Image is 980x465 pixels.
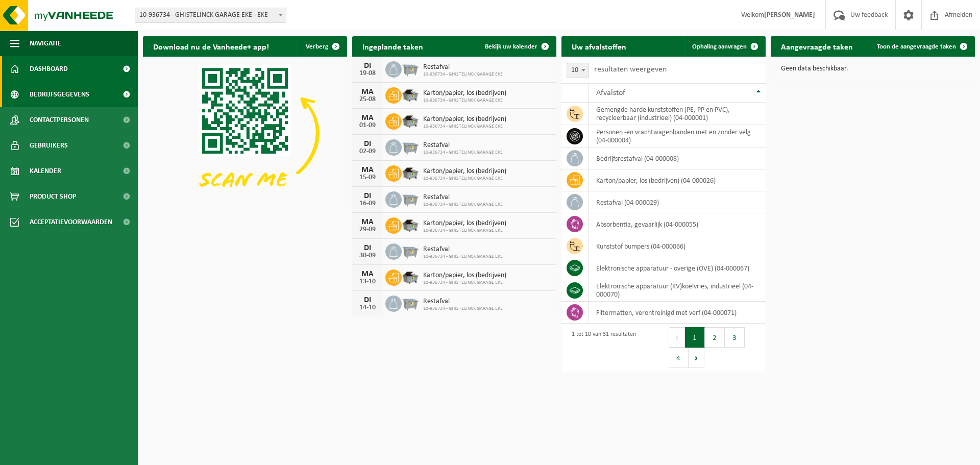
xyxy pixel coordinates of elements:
[357,114,378,122] div: MA
[594,65,667,74] label: resultaten weergeven
[423,246,503,254] span: Restafval
[402,268,419,285] img: WB-5000-GAL-GY-01
[589,302,766,324] td: filtermatten, verontreinigd met verf (04-000071)
[423,63,503,71] span: Restafval
[781,65,965,72] p: Geen data beschikbaar.
[589,235,766,257] td: kunststof bumpers (04-000066)
[725,327,745,348] button: 3
[357,174,378,181] div: 15-09
[589,257,766,279] td: elektronische apparatuur - overige (OVE) (04-000067)
[567,63,589,78] span: 10
[684,36,765,57] a: Ophaling aanvragen
[357,270,378,278] div: MA
[689,348,704,368] button: Next
[764,11,815,19] strong: [PERSON_NAME]
[30,209,112,235] span: Acceptatievoorwaarden
[596,89,625,97] span: Afvalstof
[423,89,506,97] span: Karton/papier, los (bedrijven)
[423,115,506,124] span: Karton/papier, los (bedrijven)
[30,184,76,209] span: Product Shop
[402,242,419,259] img: WB-2500-GAL-GY-01
[357,96,378,103] div: 25-08
[561,36,636,56] h2: Uw afvalstoffen
[135,8,286,22] span: 10-936734 - GHISTELINCK GARAGE EKE - EKE
[357,88,378,96] div: MA
[669,327,685,348] button: Previous
[357,218,378,226] div: MA
[423,167,506,176] span: Karton/papier, los (bedrijven)
[423,254,503,260] span: 10-936734 - GHISTELINCK GARAGE EKE
[357,304,378,311] div: 14-10
[485,43,537,50] span: Bekijk uw kalender
[402,164,419,181] img: WB-5000-GAL-GY-01
[352,36,433,56] h2: Ingeplande taken
[402,86,419,103] img: WB-5000-GAL-GY-01
[589,279,766,302] td: elektronische apparatuur (KV)koelvries, industrieel (04-000070)
[30,82,89,107] span: Bedrijfsgegevens
[423,124,506,130] span: 10-936734 - GHISTELINCK GARAGE EKE
[357,122,378,129] div: 01-09
[589,191,766,213] td: restafval (04-000029)
[589,169,766,191] td: karton/papier, los (bedrijven) (04-000026)
[692,43,747,50] span: Ophaling aanvragen
[143,36,279,56] h2: Download nu de Vanheede+ app!
[357,278,378,285] div: 13-10
[423,150,503,156] span: 10-936734 - GHISTELINCK GARAGE EKE
[357,226,378,233] div: 29-09
[869,36,974,57] a: Toon de aangevraagde taken
[30,107,89,133] span: Contactpersonen
[357,62,378,70] div: DI
[306,43,328,50] span: Verberg
[771,36,863,56] h2: Aangevraagde taken
[685,327,705,348] button: 1
[423,97,506,104] span: 10-936734 - GHISTELINCK GARAGE EKE
[357,148,378,155] div: 02-09
[357,252,378,259] div: 30-09
[477,36,555,57] a: Bekijk uw kalender
[357,200,378,207] div: 16-09
[423,272,506,280] span: Karton/papier, los (bedrijven)
[30,56,68,82] span: Dashboard
[357,166,378,174] div: MA
[423,306,503,312] span: 10-936734 - GHISTELINCK GARAGE EKE
[30,133,68,158] span: Gebruikers
[402,138,419,155] img: WB-2500-GAL-GY-01
[669,348,689,368] button: 4
[357,70,378,77] div: 19-08
[589,103,766,125] td: gemengde harde kunststoffen (PE, PP en PVC), recycleerbaar (industrieel) (04-000001)
[877,43,956,50] span: Toon de aangevraagde taken
[567,326,636,369] div: 1 tot 10 van 31 resultaten
[423,141,503,150] span: Restafval
[357,296,378,304] div: DI
[423,280,506,286] span: 10-936734 - GHISTELINCK GARAGE EKE
[589,213,766,235] td: absorbentia, gevaarlijk (04-000055)
[423,298,503,306] span: Restafval
[423,228,506,234] span: 10-936734 - GHISTELINCK GARAGE EKE
[402,294,419,311] img: WB-2500-GAL-GY-01
[402,216,419,233] img: WB-5000-GAL-GY-01
[423,202,503,208] span: 10-936734 - GHISTELINCK GARAGE EKE
[705,327,725,348] button: 2
[135,8,286,23] span: 10-936734 - GHISTELINCK GARAGE EKE - EKE
[423,71,503,78] span: 10-936734 - GHISTELINCK GARAGE EKE
[589,125,766,148] td: personen -en vrachtwagenbanden met en zonder velg (04-000004)
[423,219,506,228] span: Karton/papier, los (bedrijven)
[423,176,506,182] span: 10-936734 - GHISTELINCK GARAGE EKE
[402,190,419,207] img: WB-2500-GAL-GY-01
[423,193,503,202] span: Restafval
[567,63,589,78] span: 10
[402,60,419,77] img: WB-2500-GAL-GY-01
[402,112,419,129] img: WB-5000-GAL-GY-01
[143,57,347,210] img: Download de VHEPlus App
[298,36,346,57] button: Verberg
[30,31,61,56] span: Navigatie
[357,192,378,200] div: DI
[357,140,378,148] div: DI
[589,148,766,169] td: bedrijfsrestafval (04-000008)
[357,244,378,252] div: DI
[30,158,61,184] span: Kalender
